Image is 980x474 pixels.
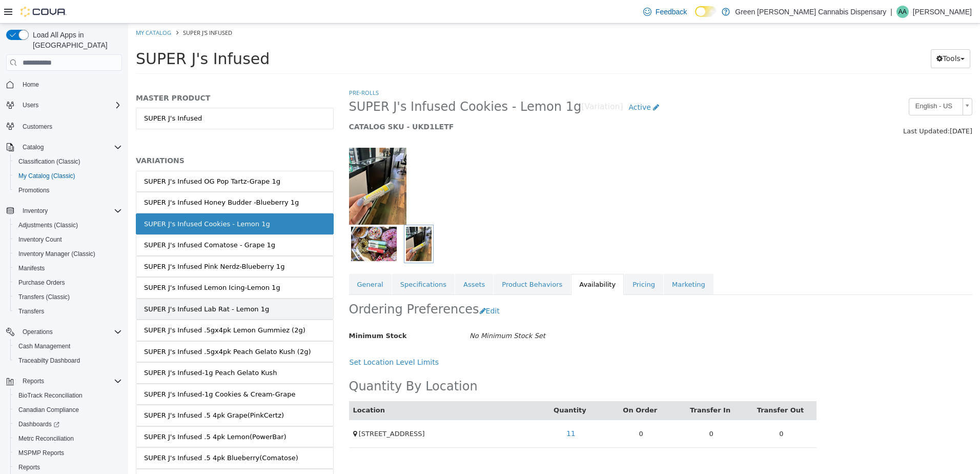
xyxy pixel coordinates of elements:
[913,6,972,18] p: [PERSON_NAME]
[221,124,278,201] img: 150
[14,248,99,260] a: Inventory Manager (Classic)
[14,389,87,402] a: BioTrack Reconciliation
[16,323,183,333] div: SUPER J's Infused .5gx4pk Peach Gelato Kush (2g)
[14,291,74,303] a: Transfers (Classic)
[18,141,122,153] span: Catalog
[14,291,122,303] span: Transfers (Classic)
[2,140,126,154] button: Catalog
[18,120,122,132] span: Customers
[10,247,126,261] button: Inventory Manager (Classic)
[10,183,126,197] button: Promotions
[14,461,44,473] a: Reports
[735,6,886,18] p: Green [PERSON_NAME] Cannabis Dispensary
[496,250,535,272] a: Pricing
[10,261,126,275] button: Manifests
[221,250,263,272] a: General
[14,418,122,430] span: Dashboards
[14,389,122,402] span: BioTrack Reconciliation
[18,99,122,111] span: Users
[618,396,688,424] td: 0
[18,342,70,350] span: Cash Management
[14,233,66,246] a: Inventory Count
[890,6,892,18] p: |
[18,157,80,166] span: Classification (Classic)
[18,172,75,180] span: My Catalog (Classic)
[231,406,297,414] span: [STREET_ADDRESS]
[18,235,62,244] span: Inventory Count
[14,340,74,352] a: Cash Management
[443,250,496,272] a: Availability
[10,339,126,353] button: Cash Management
[18,375,48,387] button: Reports
[18,357,80,365] span: Traceabilty Dashboard
[327,250,365,272] a: Assets
[10,417,126,431] a: Dashboards
[639,2,691,22] a: Feedback
[341,308,417,316] i: No Minimum Stock Set
[10,275,126,290] button: Purchase Orders
[16,344,149,354] div: SUPER J's Infused-1g Peach Gelato Kush
[10,353,126,368] button: Traceabilty Dashboard
[23,81,39,89] span: Home
[14,418,64,430] a: Dashboards
[18,420,59,428] span: Dashboards
[14,155,85,168] a: Classification (Classic)
[18,279,65,287] span: Purchase Orders
[14,432,78,445] a: Metrc Reconciliation
[16,429,170,440] div: SUPER J's Infused .5 4pk Blueberry(Comatose)
[8,132,206,142] h5: VARIATIONS
[18,391,83,400] span: BioTrack Reconciliation
[18,121,56,133] a: Customers
[18,221,78,229] span: Adjustments (Classic)
[221,308,279,316] span: Minimum Stock
[2,77,126,92] button: Home
[14,170,79,182] a: My Catalog (Classic)
[14,432,122,445] span: Metrc Reconciliation
[8,70,206,79] h5: MASTER PRODUCT
[562,383,604,390] a: Transfer In
[23,207,48,215] span: Inventory
[8,5,43,13] a: My Catalog
[10,232,126,247] button: Inventory Count
[10,446,126,460] button: MSPMP Reports
[781,74,844,92] a: English - US
[548,396,618,424] td: 0
[221,278,351,294] h2: Ordering Preferences
[18,406,79,414] span: Canadian Compliance
[18,307,44,315] span: Transfers
[221,98,685,108] h5: CATALOG SKU - UKD1LETF
[629,383,678,390] a: Transfer Out
[351,278,377,297] button: Edit
[453,80,495,88] small: [Variation]
[16,302,177,312] div: SUPER J's Infused .5gx4pk Lemon Gummiez (2g)
[2,118,126,133] button: Customers
[803,26,842,45] button: Tools
[18,434,74,443] span: Metrc Reconciliation
[14,248,122,260] span: Inventory Manager (Classic)
[501,80,523,88] span: Active
[433,401,453,420] a: 11
[14,276,69,289] a: Purchase Orders
[23,377,44,385] span: Reports
[16,195,142,206] div: SUPER J's Infused Cookies - Lemon 1g
[8,84,206,106] a: SUPER J's Infused
[21,7,67,17] img: Cova
[23,101,38,109] span: Users
[14,305,122,318] span: Transfers
[16,387,156,397] div: SUPER J's Infused .5 4pk Grape(PinkCertz)
[14,219,82,231] a: Adjustments (Classic)
[14,170,122,182] span: My Catalog (Classic)
[55,5,104,13] span: SUPER J's Infused
[8,26,141,44] span: SUPER J's Infused
[18,205,122,217] span: Inventory
[221,355,350,371] h2: Quantity By Location
[695,6,717,17] input: Dark Mode
[10,218,126,232] button: Adjustments (Classic)
[18,264,45,272] span: Manifests
[14,219,122,231] span: Adjustments (Classic)
[14,340,122,352] span: Cash Management
[478,396,548,424] td: 0
[23,143,44,151] span: Catalog
[16,238,156,248] div: SUPER J's Infused Pink Nerdz-Blueberry 1g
